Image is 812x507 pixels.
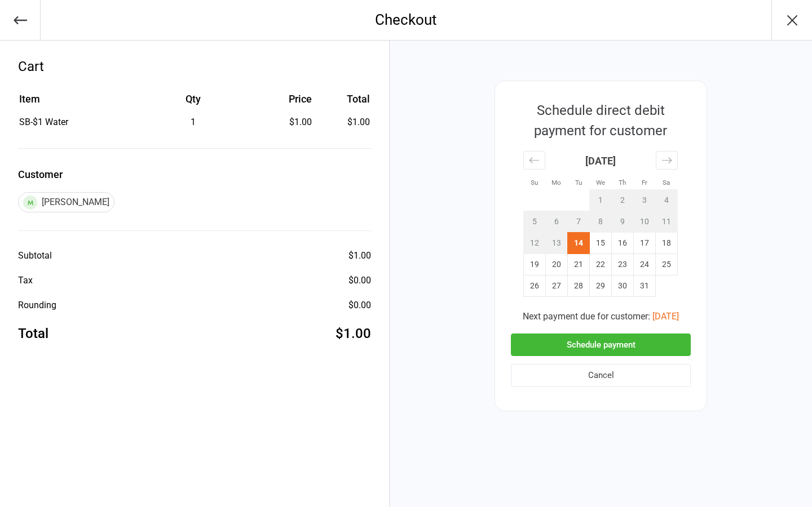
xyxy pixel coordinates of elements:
[568,232,590,253] td: Selected. Tuesday, October 14, 2025
[642,179,647,186] small: Fr
[336,323,371,344] div: $1.00
[134,91,252,114] th: Qty
[634,253,656,275] td: Friday, October 24, 2025
[590,211,612,232] td: Not available. Wednesday, October 8, 2025
[634,232,656,253] td: Friday, October 17, 2025
[348,274,371,287] div: $0.00
[348,249,371,263] div: $1.00
[568,211,590,232] td: Not available. Tuesday, October 7, 2025
[511,310,691,323] div: Next payment due for customer:
[612,211,634,232] td: Not available. Thursday, October 9, 2025
[18,249,52,263] div: Subtotal
[18,167,371,182] label: Customer
[596,179,605,186] small: We
[348,299,371,312] div: $0.00
[590,232,612,253] td: Wednesday, October 15, 2025
[18,299,56,312] div: Rounding
[612,232,634,253] td: Thursday, October 16, 2025
[254,115,312,129] div: $1.00
[612,253,634,275] td: Thursday, October 23, 2025
[18,323,48,344] div: Total
[656,211,678,232] td: Not available. Saturday, October 11, 2025
[18,274,33,287] div: Tax
[656,232,678,253] td: Saturday, October 18, 2025
[511,333,691,357] button: Schedule payment
[634,211,656,232] td: Not available. Friday, October 10, 2025
[19,91,133,114] th: Item
[524,232,546,253] td: Not available. Sunday, October 12, 2025
[18,192,114,212] div: [PERSON_NAME]
[316,91,370,114] th: Total
[634,275,656,296] td: Friday, October 31, 2025
[551,179,561,186] small: Mo
[546,253,568,275] td: Monday, October 20, 2025
[524,253,546,275] td: Sunday, October 19, 2025
[18,56,371,77] div: Cart
[568,275,590,296] td: Tuesday, October 28, 2025
[524,211,546,232] td: Not available. Sunday, October 5, 2025
[134,115,252,129] div: 1
[511,100,690,141] div: Schedule direct debit payment for customer
[590,253,612,275] td: Wednesday, October 22, 2025
[546,275,568,296] td: Monday, October 27, 2025
[612,189,634,211] td: Not available. Thursday, October 2, 2025
[524,275,546,296] td: Sunday, October 26, 2025
[656,253,678,275] td: Saturday, October 25, 2025
[19,117,68,127] span: SB-$1 Water
[511,141,690,310] div: Calendar
[546,232,568,253] td: Not available. Monday, October 13, 2025
[585,155,616,167] strong: [DATE]
[254,91,312,106] div: Price
[511,364,691,387] button: Cancel
[568,253,590,275] td: Tuesday, October 21, 2025
[316,115,370,129] td: $1.00
[634,189,656,211] td: Not available. Friday, October 3, 2025
[590,189,612,211] td: Not available. Wednesday, October 1, 2025
[619,179,626,186] small: Th
[531,179,538,186] small: Su
[663,179,670,186] small: Sa
[656,189,678,211] td: Not available. Saturday, October 4, 2025
[546,211,568,232] td: Not available. Monday, October 6, 2025
[656,151,678,170] div: Move forward to switch to the next month.
[523,151,545,170] div: Move backward to switch to the previous month.
[590,275,612,296] td: Wednesday, October 29, 2025
[612,275,634,296] td: Thursday, October 30, 2025
[652,310,679,323] button: [DATE]
[575,179,582,186] small: Tu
